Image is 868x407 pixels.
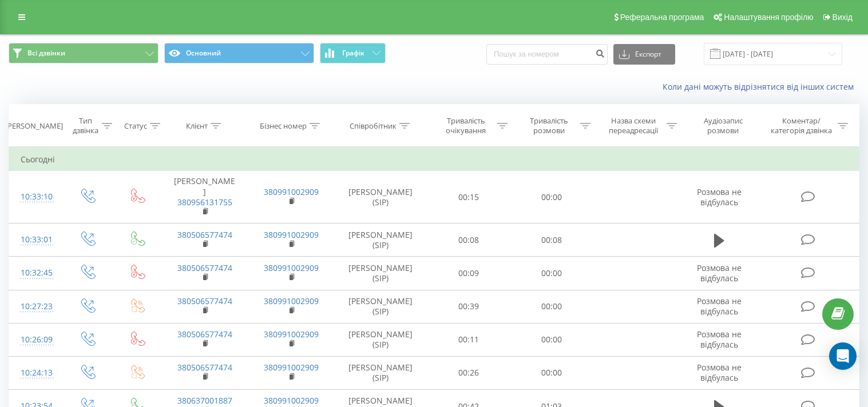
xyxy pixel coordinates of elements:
[334,257,427,290] td: [PERSON_NAME] (SIP)
[264,362,319,373] a: 380991002909
[320,43,386,63] button: Графік
[21,362,50,384] div: 10:24:13
[264,229,319,240] a: 380991002909
[177,395,232,406] a: 380637001887
[177,329,232,340] a: 380506577474
[177,362,232,373] a: 380506577474
[663,81,859,92] a: Коли дані можуть відрізнятися вiд інших систем
[186,121,208,131] div: Клієнт
[604,116,664,135] div: Назва схеми переадресації
[697,262,742,284] span: Розмова не відбулась
[334,356,427,389] td: [PERSON_NAME] (SIP)
[510,257,593,290] td: 00:00
[427,224,510,257] td: 00:08
[177,296,232,306] a: 380506577474
[510,171,593,224] td: 00:00
[510,356,593,389] td: 00:00
[427,171,510,224] td: 00:15
[177,229,232,240] a: 380506577474
[264,296,319,306] a: 380991002909
[5,121,63,131] div: [PERSON_NAME]
[510,290,593,323] td: 00:00
[264,262,319,273] a: 380991002909
[697,362,742,383] span: Розмова не відбулась
[690,116,756,135] div: Аудіозапис розмови
[768,116,835,135] div: Коментар/категорія дзвінка
[21,229,50,251] div: 10:33:01
[697,296,742,317] span: Розмова не відбулась
[177,262,232,273] a: 380506577474
[21,262,50,284] div: 10:32:45
[510,323,593,356] td: 00:00
[829,342,857,370] div: Open Intercom Messenger
[521,116,577,135] div: Тривалість розмови
[438,116,494,135] div: Тривалість очікування
[342,49,364,57] span: Графік
[427,323,510,356] td: 00:11
[613,44,675,65] button: Експорт
[620,13,704,22] span: Реферальна програма
[334,290,427,323] td: [PERSON_NAME] (SIP)
[264,329,319,340] a: 380991002909
[427,257,510,290] td: 00:09
[334,171,427,224] td: [PERSON_NAME] (SIP)
[264,186,319,197] a: 380991002909
[260,121,307,131] div: Бізнес номер
[697,186,742,208] span: Розмова не відбулась
[177,197,232,208] a: 380956131755
[486,44,608,65] input: Пошук за номером
[724,13,813,22] span: Налаштування профілю
[697,329,742,350] span: Розмова не відбулась
[21,186,50,208] div: 10:33:10
[510,224,593,257] td: 00:08
[334,323,427,356] td: [PERSON_NAME] (SIP)
[124,121,147,131] div: Статус
[350,121,397,131] div: Співробітник
[27,49,65,58] span: Всі дзвінки
[72,116,99,135] div: Тип дзвінка
[164,43,314,63] button: Основний
[21,329,50,351] div: 10:26:09
[427,290,510,323] td: 00:39
[21,296,50,318] div: 10:27:23
[833,13,853,22] span: Вихід
[427,356,510,389] td: 00:26
[9,148,859,171] td: Сьогодні
[161,171,248,224] td: [PERSON_NAME]
[264,395,319,406] a: 380991002909
[9,43,158,63] button: Всі дзвінки
[334,224,427,257] td: [PERSON_NAME] (SIP)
